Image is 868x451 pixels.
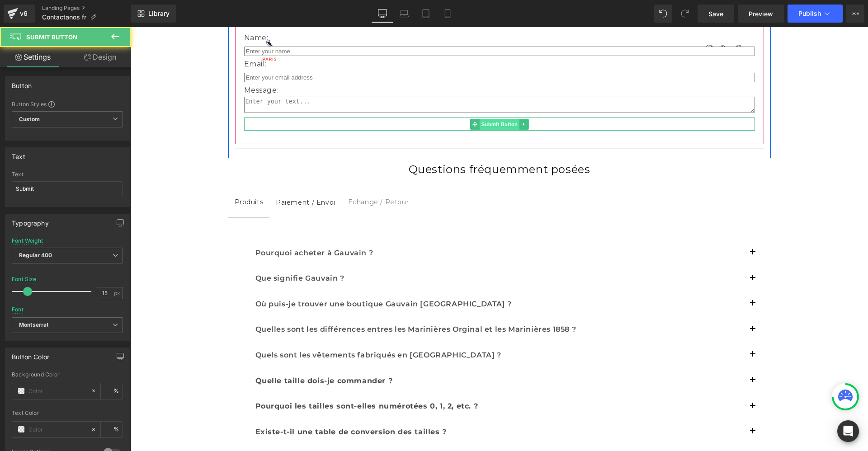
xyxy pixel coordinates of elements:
[145,170,205,181] div: Paiement / Envoi
[113,19,624,29] input: Enter your name
[788,5,843,23] button: Publish
[113,57,624,70] p: Message:
[12,100,123,108] div: Button Styles
[114,290,122,296] span: px
[131,5,176,23] a: New Library
[12,410,123,416] div: Text Color
[125,220,613,232] p: Pourquoi acheter à Gauvain ?
[125,375,348,383] b: Pourquoi les tailles sont-elles numérotées 0, 1, 2, etc. ?
[125,271,613,283] p: Où puis-je trouver une boutique Gauvain [GEOGRAPHIC_DATA] ?
[125,400,316,409] b: Existe-t-il une table de conversion des tailles ?
[26,33,77,41] span: Submit Button
[19,252,52,258] b: Regular 400
[749,9,773,19] span: Preview
[12,77,32,89] div: Button
[12,214,49,227] div: Typography
[28,424,86,434] input: Color
[148,9,170,18] span: Library
[125,349,262,358] b: Quelle taille dois-je commander ?
[415,5,437,23] a: Tablet
[12,348,49,361] div: Button Color
[101,383,123,399] div: %
[738,5,784,23] a: Preview
[372,5,393,23] a: Desktop
[125,324,371,332] span: Quels sont les vêtements fabriqués en [GEOGRAPHIC_DATA] ?
[113,46,624,55] input: Enter your email address
[67,47,133,67] a: Design
[437,5,458,23] a: Mobile
[12,276,37,282] div: Font Size
[125,247,214,255] span: Que signifie Gauvain ?
[113,31,624,44] p: Email:
[217,169,278,181] div: Echange / Retour
[676,5,694,23] button: Redo
[113,5,624,18] p: Name:
[846,5,864,23] button: More
[349,92,388,103] span: Submit Button
[654,5,672,23] button: Undo
[101,422,123,437] div: %
[12,306,24,313] div: Font
[12,371,123,378] div: Background Color
[19,116,40,123] b: Custom
[393,5,415,23] a: Laptop
[12,238,43,244] div: Font Weight
[19,321,48,329] i: Montserrat
[125,298,446,306] span: Quelles sont les différences entres les Marinières Orginal et les Marinières 1858 ?
[104,169,133,181] div: Produits
[42,5,131,12] a: Landing Pages
[12,171,123,178] div: Text
[18,8,29,19] div: v6
[798,10,821,17] span: Publish
[42,14,86,21] span: Contactanos fr
[12,148,25,160] div: Text
[4,5,35,23] a: v6
[837,420,859,442] div: Open Intercom Messenger
[28,386,86,396] input: Color
[708,9,723,19] span: Save
[104,135,633,149] h2: Questions fréquemment posées
[389,92,398,103] a: Expand / Collapse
